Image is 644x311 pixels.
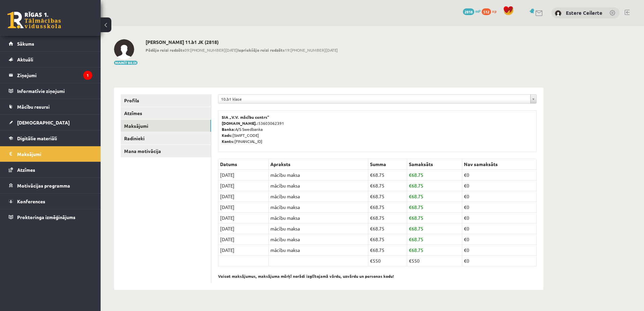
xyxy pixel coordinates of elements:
[9,178,92,193] a: Motivācijas programma
[370,172,373,178] span: €
[409,247,412,253] span: €
[407,223,462,234] td: 68.75
[17,146,92,162] legend: Maksājumi
[555,10,561,17] img: Estere Ceilerte
[370,225,373,231] span: €
[7,12,61,29] a: Rīgas 1. Tālmācības vidusskola
[17,56,33,62] span: Aktuāli
[407,245,462,256] td: 68.75
[269,245,368,256] td: mācību maksa
[407,213,462,223] td: 68.75
[370,236,373,242] span: €
[269,213,368,223] td: mācību maksa
[368,234,407,245] td: 68.75
[218,245,269,256] td: [DATE]
[269,180,368,191] td: mācību maksa
[462,159,537,170] th: Nav samaksāts
[218,213,269,223] td: [DATE]
[407,256,462,266] td: €550
[463,8,481,14] a: 2818 mP
[368,223,407,234] td: 68.75
[407,159,462,170] th: Samaksāts
[462,223,537,234] td: €0
[146,47,338,53] span: 09:[PHONE_NUMBER][DATE] 19:[PHONE_NUMBER][DATE]
[269,234,368,245] td: mācību maksa
[370,204,373,210] span: €
[121,132,211,145] a: Radinieki
[409,204,412,210] span: €
[409,183,412,189] span: €
[17,135,57,141] span: Digitālie materiāli
[370,215,373,221] span: €
[83,71,92,80] i: 1
[146,47,184,53] b: Pēdējo reizi redzēts
[218,273,394,279] b: Veicot maksājumus, maksājuma mērķī norādi izglītojamā vārdu, uzvārdu un personas kodu!
[566,9,602,16] a: Estere Ceilerte
[407,202,462,213] td: 68.75
[9,115,92,130] a: [DEMOGRAPHIC_DATA]
[407,170,462,180] td: 68.75
[17,41,34,47] span: Sākums
[482,8,491,15] span: 512
[409,225,412,231] span: €
[409,193,412,199] span: €
[368,180,407,191] td: 68.75
[370,183,373,189] span: €
[9,99,92,114] a: Mācību resursi
[222,126,235,132] b: Banka:
[463,8,474,15] span: 2818
[462,213,537,223] td: €0
[462,180,537,191] td: €0
[407,191,462,202] td: 68.75
[368,159,407,170] th: Summa
[462,256,537,266] td: €0
[482,8,500,14] a: 512 xp
[368,202,407,213] td: 68.75
[475,8,481,14] span: mP
[370,193,373,199] span: €
[146,39,338,45] h2: [PERSON_NAME] 11.b1 JK (2818)
[237,47,285,53] b: Iepriekšējo reizi redzēts
[462,191,537,202] td: €0
[222,120,258,126] b: [DOMAIN_NAME].:
[221,95,528,103] span: 10.b1 klase
[9,36,92,51] a: Sākums
[462,202,537,213] td: €0
[9,67,92,83] a: Ziņojumi1
[17,214,75,220] span: Proktoringa izmēģinājums
[462,245,537,256] td: €0
[9,162,92,177] a: Atzīmes
[407,180,462,191] td: 68.75
[492,8,496,14] span: xp
[218,234,269,245] td: [DATE]
[269,223,368,234] td: mācību maksa
[218,170,269,180] td: [DATE]
[409,236,412,242] span: €
[462,234,537,245] td: €0
[218,202,269,213] td: [DATE]
[17,198,45,204] span: Konferences
[9,146,92,162] a: Maksājumi
[218,223,269,234] td: [DATE]
[269,191,368,202] td: mācību maksa
[269,170,368,180] td: mācību maksa
[9,52,92,67] a: Aktuāli
[409,215,412,221] span: €
[121,120,211,132] a: Maksājumi
[368,170,407,180] td: 68.75
[17,104,50,110] span: Mācību resursi
[114,39,134,59] img: Estere Ceilerte
[222,114,533,144] p: 53603062391 A/S Swedbanka [SWIFT_CODE] [FINANCIAL_ID]
[17,119,70,125] span: [DEMOGRAPHIC_DATA]
[9,131,92,146] a: Digitālie materiāli
[9,83,92,99] a: Informatīvie ziņojumi
[368,256,407,266] td: €550
[368,213,407,223] td: 68.75
[218,180,269,191] td: [DATE]
[222,139,234,144] b: Konts:
[462,170,537,180] td: €0
[222,114,270,120] b: SIA „V.V. mācību centrs”
[121,145,211,157] a: Mana motivācija
[370,247,373,253] span: €
[121,94,211,107] a: Profils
